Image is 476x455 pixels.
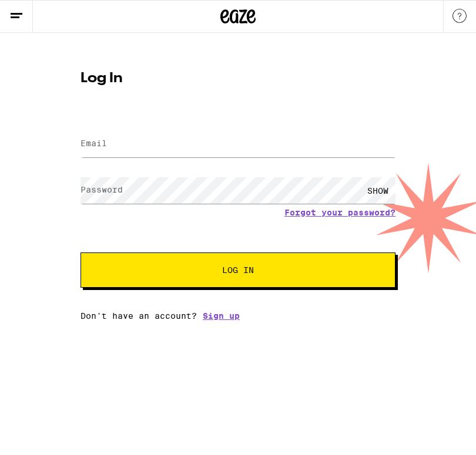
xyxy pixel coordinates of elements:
[360,177,395,204] div: SHOW
[81,185,123,194] label: Password
[203,311,240,321] a: Sign up
[284,208,395,217] a: Forgot your password?
[81,311,395,321] div: Don't have an account?
[81,252,395,288] button: Log In
[81,72,395,86] h1: Log In
[81,131,395,157] input: Email
[222,266,254,274] span: Log In
[81,139,107,148] label: Email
